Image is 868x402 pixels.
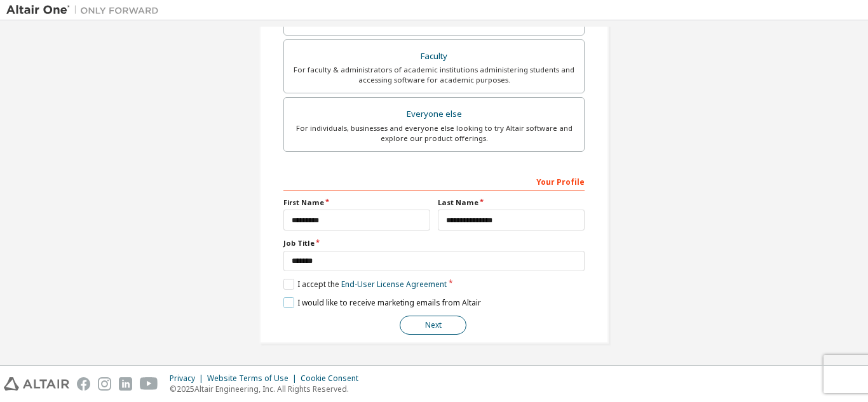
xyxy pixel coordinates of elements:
[341,279,447,290] a: End-User License Agreement
[292,123,576,144] div: For individuals, businesses and everyone else looking to try Altair software and explore our prod...
[140,377,158,391] img: youtube.svg
[283,238,585,248] label: Job Title
[301,373,366,384] div: Cookie Consent
[207,373,301,384] div: Website Terms of Use
[292,105,576,123] div: Everyone else
[170,384,366,394] p: © 2025 Altair Engineering, Inc. All Rights Reserved.
[77,377,90,391] img: facebook.svg
[283,198,430,208] label: First Name
[292,48,576,65] div: Faculty
[6,4,165,17] img: Altair One
[170,373,207,384] div: Privacy
[400,316,466,335] button: Next
[283,297,481,308] label: I would like to receive marketing emails from Altair
[4,377,69,391] img: altair_logo.svg
[283,171,585,191] div: Your Profile
[98,377,111,391] img: instagram.svg
[292,65,576,85] div: For faculty & administrators of academic institutions administering students and accessing softwa...
[283,279,447,290] label: I accept the
[119,377,132,391] img: linkedin.svg
[438,198,585,208] label: Last Name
